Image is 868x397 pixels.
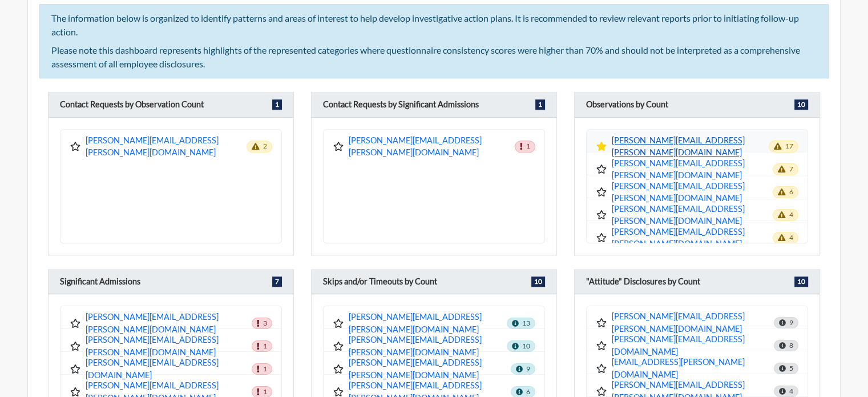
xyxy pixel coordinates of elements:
[349,334,507,358] a: [PERSON_NAME][EMAIL_ADDRESS][PERSON_NAME][DOMAIN_NAME]
[794,276,808,287] span: 10
[612,356,774,380] a: [EMAIL_ADDRESS][PERSON_NAME][DOMAIN_NAME]
[51,11,817,39] div: The information below is organized to identify patterns and areas of interest to help develop inv...
[769,141,798,152] span: 17 observations
[586,276,700,287] h6: "Attitude" Disclosures by Count
[247,141,272,152] span: 2 observations
[575,93,819,118] div: Employees displayed in this category reported Observations, achieved consistency scores over 70%,...
[312,270,556,295] div: Employees displayed in this category intentionally Skipped questions or allowed questions to Time...
[612,157,773,182] a: [PERSON_NAME][EMAIL_ADDRESS][PERSON_NAME][DOMAIN_NAME]
[773,209,798,220] span: 4 observations
[272,99,282,110] span: 1
[507,340,535,352] span: 10 skips/timeouts
[612,180,773,204] a: [PERSON_NAME][EMAIL_ADDRESS][PERSON_NAME][DOMAIN_NAME]
[51,43,817,71] div: Please note this dashboard represents highlights of the represented categories where questionnair...
[312,93,556,118] div: Employees displayed in this category requested to be contacted, achieved consistency scores over ...
[272,276,282,287] span: 7
[612,310,774,335] a: [PERSON_NAME][EMAIL_ADDRESS][PERSON_NAME][DOMAIN_NAME]
[612,226,773,250] a: [PERSON_NAME][EMAIL_ADDRESS][PERSON_NAME][DOMAIN_NAME]
[612,203,773,227] a: [PERSON_NAME][EMAIL_ADDRESS][PERSON_NAME][DOMAIN_NAME]
[774,340,798,351] span: Total count: 8
[531,276,545,287] span: 10
[575,270,819,295] div: Employees displayed in this category reported Forgiving Attitudes towards counterproductive/crimi...
[773,163,798,175] span: 7 observations
[774,386,798,397] span: Total count: 4
[586,99,668,110] h6: Observations by Count
[511,363,535,375] span: 9 skips/timeouts
[60,276,140,287] h6: Significant Admissions
[774,363,798,374] span: Total count: 5
[86,134,247,159] a: [PERSON_NAME][EMAIL_ADDRESS][PERSON_NAME][DOMAIN_NAME]
[49,93,293,118] div: Employees displayed in this category requested to be contacted, achieved consistency scores over ...
[507,318,535,329] span: 13 skips/timeouts
[49,270,293,295] div: Employees displayed in this category reported Significant Admissions, achieved consistency scores...
[349,311,507,335] a: [PERSON_NAME][EMAIL_ADDRESS][PERSON_NAME][DOMAIN_NAME]
[612,333,774,358] a: [PERSON_NAME][EMAIL_ADDRESS][DOMAIN_NAME]
[515,141,535,152] span: 1 admissions
[773,232,798,243] span: 4 observations
[323,99,479,110] h6: Contact Requests by Significant Admissions
[60,99,204,110] h6: Contact Requests by Observation Count
[323,276,437,287] h6: Skips and/or Timeouts by Count
[252,340,272,352] span: 1 admissions
[252,363,272,375] span: 1 admissions
[349,134,515,159] a: [PERSON_NAME][EMAIL_ADDRESS][PERSON_NAME][DOMAIN_NAME]
[774,317,798,328] span: Total count: 9
[349,356,511,381] a: [PERSON_NAME][EMAIL_ADDRESS][PERSON_NAME][DOMAIN_NAME]
[86,311,252,335] a: [PERSON_NAME][EMAIL_ADDRESS][PERSON_NAME][DOMAIN_NAME]
[252,318,272,329] span: 3 admissions
[535,99,545,110] span: 1
[773,186,798,198] span: 6 observations
[86,334,252,358] a: [PERSON_NAME][EMAIL_ADDRESS][PERSON_NAME][DOMAIN_NAME]
[612,134,769,159] a: [PERSON_NAME][EMAIL_ADDRESS][PERSON_NAME][DOMAIN_NAME]
[86,356,252,381] a: [PERSON_NAME][EMAIL_ADDRESS][DOMAIN_NAME]
[794,99,808,110] span: 10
